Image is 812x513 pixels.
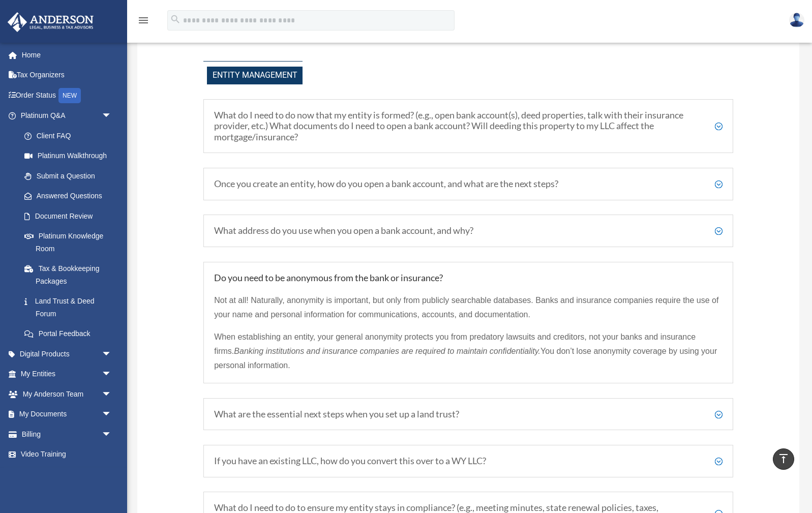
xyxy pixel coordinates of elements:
a: Tax & Bookkeeping Packages [14,259,127,291]
a: Billingarrow_drop_down [7,424,127,444]
span: Entity Management [207,67,303,84]
a: Platinum Walkthrough [14,146,127,166]
a: Home [7,45,127,65]
h5: What address do you use when you open a bank account, and why? [214,225,723,236]
a: Platinum Q&Aarrow_drop_down [7,106,127,126]
a: Order StatusNEW [7,85,127,106]
a: My Anderson Teamarrow_drop_down [7,384,127,404]
h5: Once you create an entity, how do you open a bank account, and what are the next steps? [214,178,723,190]
span: arrow_drop_down [102,106,122,127]
a: Document Review [14,206,127,226]
h5: What are the essential next steps when you set up a land trust? [214,409,723,420]
span: arrow_drop_down [102,364,122,385]
a: Digital Productsarrow_drop_down [7,344,127,364]
span: Not at all! Naturally, anonymity is important, but only from publicly searchable databases. Banks... [214,296,718,319]
i: search [170,14,181,25]
a: Platinum Knowledge Room [14,226,127,259]
a: menu [137,18,149,26]
i: vertical_align_top [777,452,790,465]
div: NEW [58,88,81,103]
span: When establishing an entity, your general anonymity protects you from predatory lawsuits and cred... [214,333,696,355]
span: Banking institutions and insurance companies are required to maintain confidentiality. [234,347,540,355]
a: Submit a Question [14,166,127,186]
a: Tax Organizers [7,65,127,85]
h5: What do I need to do now that my entity is formed? (e.g., open bank account(s), deed properties, ... [214,110,723,143]
a: vertical_align_top [773,448,794,470]
a: Answered Questions [14,186,127,206]
a: Land Trust & Deed Forum [14,291,127,324]
a: Video Training [7,444,127,465]
h5: Do you need to be anonymous from the bank or insurance? [214,273,723,284]
span: arrow_drop_down [102,424,122,445]
span: arrow_drop_down [102,404,122,425]
span: arrow_drop_down [102,344,122,365]
h5: If you have an existing LLC, how do you convert this over to a WY LLC? [214,456,723,467]
img: User Pic [789,13,804,27]
a: Portal Feedback [14,324,127,344]
span: arrow_drop_down [102,384,122,405]
a: My Entitiesarrow_drop_down [7,364,127,384]
a: My Documentsarrow_drop_down [7,404,127,425]
a: Client FAQ [14,126,122,146]
i: menu [137,14,149,26]
img: Anderson Advisors Platinum Portal [5,12,97,32]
